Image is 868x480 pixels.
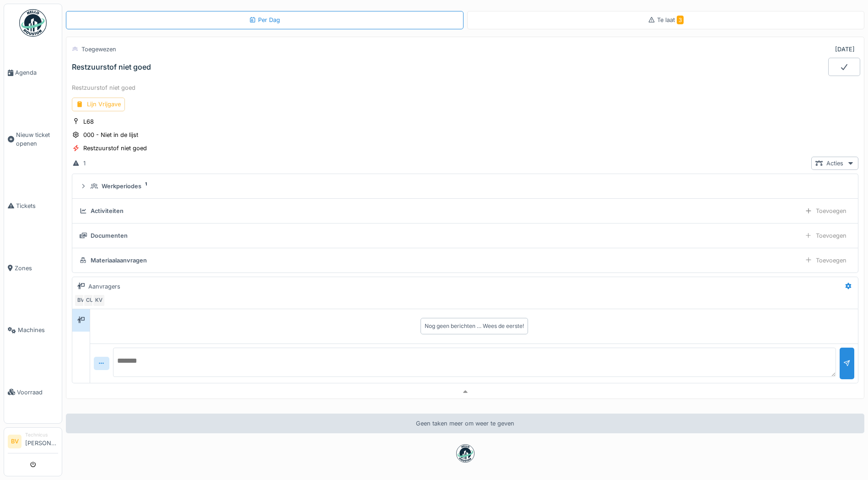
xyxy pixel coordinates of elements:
div: Activiteiten [91,207,124,215]
span: Tickets [16,202,58,210]
div: Nog geen berichten … Wees de eerste! [425,322,524,330]
div: Restzuurstof niet goed [72,63,151,71]
a: Zones [4,237,62,299]
a: Tickets [4,175,62,237]
span: Machines [18,326,58,334]
div: Toegewezen [81,45,116,54]
span: Agenda [15,68,58,77]
div: Documenten [91,231,128,240]
div: 000 - Niet in de lijst [83,131,138,139]
div: Toevoegen [801,229,851,242]
div: Toevoegen [801,204,851,218]
div: CU [83,294,96,307]
div: Lijn Vrijgave [72,98,125,111]
div: KV [92,294,105,307]
div: Restzuurstof niet goed [83,144,147,153]
div: Materiaalaanvragen [91,256,147,265]
img: Badge_color-CXgf-gQk.svg [19,9,47,37]
div: Toevoegen [801,254,851,267]
div: Geen taken meer om weer te geven [66,414,864,433]
div: [DATE] [835,45,855,54]
a: Agenda [4,42,62,104]
summary: ActiviteitenToevoegen [76,202,854,219]
img: badge-BVDL4wpA.svg [456,444,474,463]
summary: MateriaalaanvragenToevoegen [76,252,854,269]
a: BV Technicus[PERSON_NAME] [8,431,58,453]
div: 1 [83,159,86,168]
summary: Werkperiodes1 [76,178,854,195]
div: Acties [811,157,858,170]
a: Machines [4,299,62,361]
a: Voorraad [4,361,62,424]
div: Aanvragers [88,282,120,291]
span: 3 [677,16,684,24]
div: Restzuurstof niet goed [72,83,858,92]
li: BV [8,435,22,448]
summary: DocumentenToevoegen [76,227,854,244]
span: Zones [15,264,58,273]
div: L68 [83,117,94,126]
span: Voorraad [17,388,58,397]
div: Technicus [25,431,58,438]
a: Nieuw ticket openen [4,104,62,175]
div: Werkperiodes [102,182,141,191]
li: [PERSON_NAME] [25,431,58,451]
span: Nieuw ticket openen [16,131,58,148]
div: Per Dag [249,16,280,24]
span: Te laat [657,16,684,23]
div: BV [74,294,87,307]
